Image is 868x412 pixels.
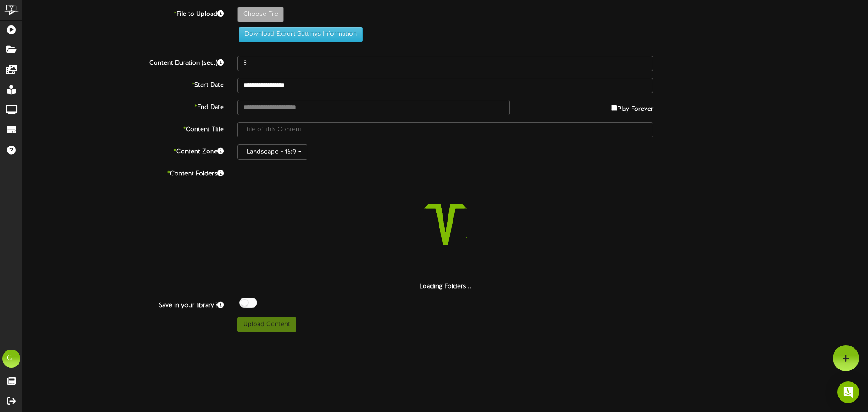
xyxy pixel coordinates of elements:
[16,298,231,310] label: Save in your library?
[420,283,472,290] strong: Loading Folders...
[16,144,231,156] label: Content Zone
[611,100,653,114] label: Play Forever
[239,27,363,42] button: Download Export Settings Information
[16,7,231,19] label: File to Upload
[16,78,231,90] label: Start Date
[611,105,617,111] input: Play Forever
[237,122,653,137] input: Title of this Content
[234,31,363,38] a: Download Export Settings Information
[16,122,231,134] label: Content Title
[16,166,231,179] label: Content Folders
[237,317,296,332] button: Upload Content
[16,56,231,68] label: Content Duration (sec.)
[16,100,231,112] label: End Date
[837,381,859,403] div: Open Intercom Messenger
[2,350,20,368] div: GT
[237,144,307,160] button: Landscape - 16:9
[387,166,503,282] img: loading-spinner-5.png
